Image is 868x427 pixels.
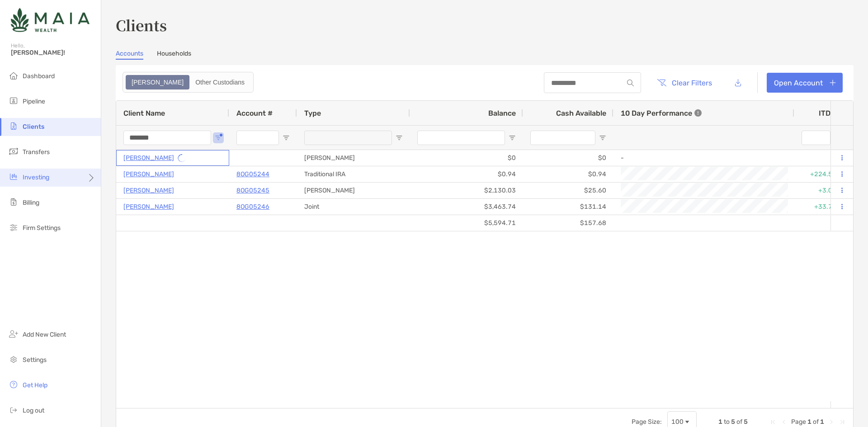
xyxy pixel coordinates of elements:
span: Dashboard [23,72,55,80]
div: $5,594.71 [410,215,523,231]
div: Next Page [828,418,835,426]
img: pipeline icon [8,95,19,106]
input: Balance Filter Input [417,131,505,145]
span: Investing [23,174,49,181]
img: add_new_client icon [8,328,19,339]
div: $157.68 [523,215,613,231]
div: $2,130.03 [410,183,523,198]
button: Open Filter Menu [509,134,516,141]
input: ITD Filter Input [802,131,830,145]
div: [PERSON_NAME] [297,183,410,198]
span: Get Help [23,381,47,389]
div: +33.75% [794,199,849,215]
div: Other Custodians [190,76,250,89]
span: Balance [488,109,516,117]
div: Joint [297,199,410,215]
button: Open Filter Menu [599,134,606,141]
a: Accounts [116,50,143,60]
img: settings icon [8,354,19,365]
div: 10 Day Performance [621,101,702,125]
span: 5 [744,418,748,426]
a: [PERSON_NAME] [123,185,174,196]
img: input icon [627,80,634,86]
a: 8OG05246 [236,201,269,212]
h3: Clients [116,14,854,35]
div: +3.02% [794,183,849,198]
img: billing icon [8,197,19,207]
div: - [621,150,787,165]
span: Page [791,418,806,426]
img: investing icon [8,171,19,182]
div: Traditional IRA [297,166,410,182]
span: 1 [807,418,811,426]
div: $131.14 [523,199,613,215]
a: [PERSON_NAME] [123,152,174,164]
button: Open Filter Menu [396,134,403,141]
span: Cash Available [556,109,606,117]
img: dashboard icon [8,70,19,81]
span: Billing [23,199,39,206]
div: Zoe [127,76,189,89]
span: Pipeline [23,98,45,105]
div: +224.51% [794,166,849,182]
img: transfers icon [8,146,19,157]
a: 8OG05245 [236,185,269,196]
span: Add New Client [23,331,66,338]
img: logout icon [8,404,19,415]
span: Log out [23,407,44,414]
input: Client Name Filter Input [123,131,211,145]
span: Firm Settings [23,224,61,232]
div: $0 [410,150,523,166]
div: Previous Page [780,418,788,426]
span: 1 [820,418,824,426]
div: First Page [769,418,777,426]
div: $0 [523,150,613,166]
span: 5 [731,418,735,426]
input: Cash Available Filter Input [530,131,595,145]
div: Last Page [839,418,846,426]
button: Clear Filters [650,73,719,93]
a: Open Account [767,73,843,93]
a: [PERSON_NAME] [123,201,174,212]
a: 8OG05244 [236,169,269,180]
button: Open Filter Menu [283,134,290,141]
span: Settings [23,356,47,364]
span: [PERSON_NAME]! [11,49,95,56]
div: $3,463.74 [410,199,523,215]
img: Zoe Logo [11,4,90,36]
span: to [724,418,730,426]
a: Households [157,50,191,60]
div: Page Size: [632,418,662,426]
img: get-help icon [8,379,19,390]
div: $0.94 [523,166,613,182]
div: $25.60 [523,183,613,198]
input: Account # Filter Input [236,131,279,145]
span: Type [304,109,321,117]
div: [PERSON_NAME] [297,150,410,166]
span: 1 [718,418,722,426]
a: [PERSON_NAME] [123,169,174,180]
span: of [813,418,819,426]
span: of [736,418,742,426]
span: Transfers [23,148,50,156]
span: Client Name [123,109,165,117]
img: firm-settings icon [8,222,19,233]
span: Account # [236,109,273,117]
div: ITD [819,109,841,117]
div: $0.94 [410,166,523,182]
div: segmented control [123,72,254,93]
div: 0% [794,150,849,166]
span: Clients [23,123,44,131]
img: clients icon [8,121,19,131]
button: Open Filter Menu [215,134,222,141]
div: 100 [671,418,684,426]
